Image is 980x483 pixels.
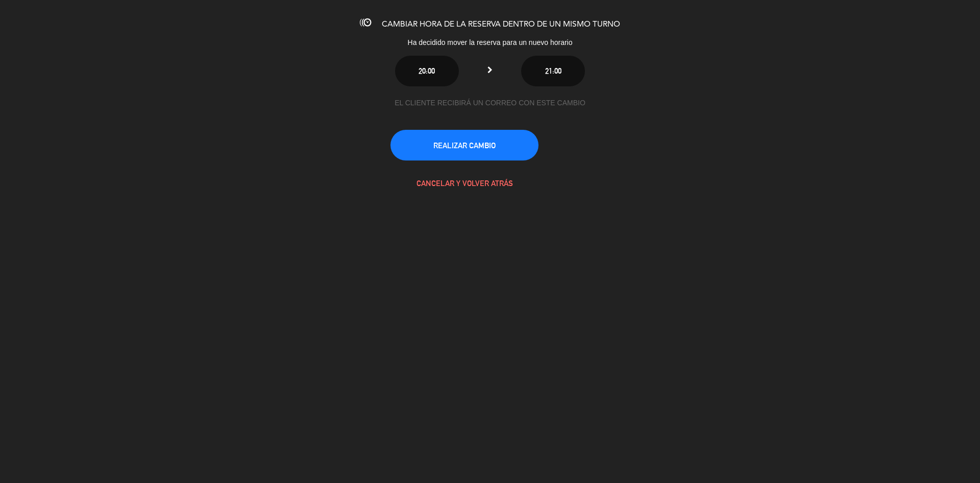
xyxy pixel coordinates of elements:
button: CANCELAR Y VOLVER ATRÁS [390,168,538,198]
div: Ha decidido mover la reserva para un nuevo horario [322,37,658,49]
span: 21:00 [545,66,561,75]
span: CAMBIAR HORA DE LA RESERVA DENTRO DE UN MISMO TURNO [382,20,620,29]
button: REALIZAR CAMBIO [390,130,538,160]
button: 21:00 [521,56,585,86]
span: 20:00 [419,66,435,75]
button: 20:00 [395,56,459,86]
div: EL CLIENTE RECIBIRÁ UN CORREO CON ESTE CAMBIO [390,97,590,109]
